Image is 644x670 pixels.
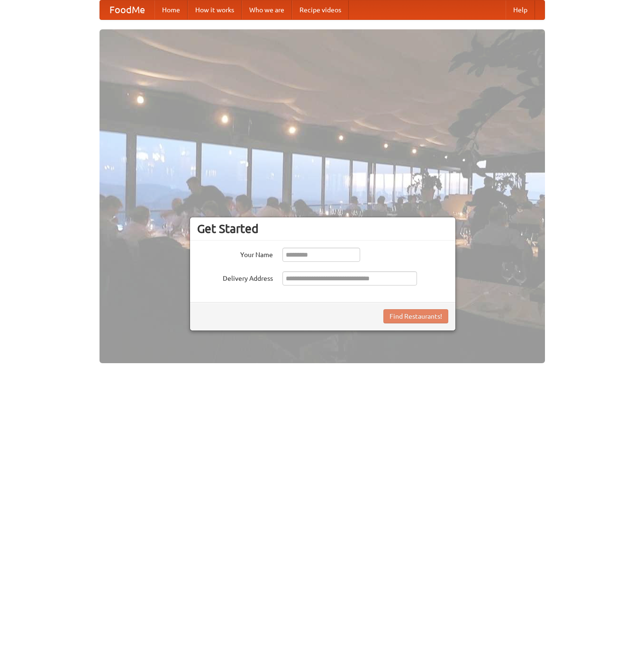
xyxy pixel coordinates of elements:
[197,271,273,283] label: Delivery Address
[242,0,292,19] a: Who we are
[292,0,349,19] a: Recipe videos
[197,248,273,259] label: Your Name
[154,0,188,19] a: Home
[188,0,242,19] a: How it works
[100,0,154,19] a: FoodMe
[197,222,448,236] h3: Get Started
[506,0,535,19] a: Help
[383,309,448,323] button: Find Restaurants!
